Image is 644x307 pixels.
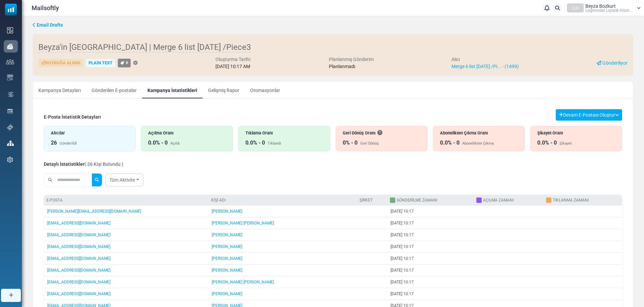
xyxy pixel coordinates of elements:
[343,139,358,147] div: 0% - 0
[47,256,110,261] a: [EMAIL_ADDRESS][DOMAIN_NAME]
[560,141,572,147] div: Şikayet
[387,253,474,265] td: [DATE] 10:17
[360,198,373,203] a: Şirket
[360,141,379,147] div: Geri Dönüş
[483,198,514,203] a: Açılma Zamanı
[567,3,641,12] a: LLH Beyza Bozkurt Logi̇modal Loji̇sti̇k Hi̇zm...
[567,3,584,12] div: LLH
[105,174,143,186] a: Tüm Aktivite
[46,198,63,203] a: E-posta
[245,82,285,98] a: Otomasyonlar
[212,268,242,273] a: [PERSON_NAME]
[212,291,242,296] a: [PERSON_NAME]
[7,43,13,49] img: campaigns-icon-active.png
[215,56,251,63] div: Oluşturma Tarihi:
[148,130,226,136] div: Açılma Oranı
[37,22,63,28] span: translation missing: tr.ms_sidebar.email_drafts
[148,139,168,147] div: 0.0% - 0
[440,130,518,136] div: Abonelikten Çıkma Oranı
[212,233,242,237] a: [PERSON_NAME]
[585,4,616,8] span: Beyza Bozkurt
[7,108,13,114] img: landing_pages.svg
[6,59,14,64] img: contacts-icon.svg
[203,82,245,98] a: Gelişmiş Rapor
[602,60,628,66] span: Gönderiliyor
[126,60,128,65] span: 0
[47,221,110,225] a: [EMAIL_ADDRESS][DOMAIN_NAME]
[211,198,226,203] a: Kişi Adı
[215,63,251,70] div: [DATE] 10:17 AM
[343,130,420,136] div: Geri Dönüş Oranı
[7,124,13,130] img: support-icon.svg
[51,130,129,136] div: Alıcılar
[556,109,622,121] button: Devam E-Postası Oluştur
[47,268,110,273] a: [EMAIL_ADDRESS][DOMAIN_NAME]
[212,244,242,249] a: [PERSON_NAME]
[329,56,374,63] div: Planlanmış Gönderim
[245,139,265,147] div: 0.0% - 0
[133,61,138,65] a: Etiket Ekle
[44,114,101,121] div: E-Posta İstatistik Detayları
[212,209,242,214] a: [PERSON_NAME]
[212,221,274,225] a: [PERSON_NAME] [PERSON_NAME]
[387,217,474,229] td: [DATE] 10:17
[7,27,13,33] img: dashboard-icon.svg
[537,139,557,147] div: 0.0% - 0
[212,256,242,261] a: [PERSON_NAME]
[329,64,355,69] span: Planlanmadı
[387,206,474,217] td: [DATE] 10:17
[451,64,519,69] a: Merge 6 list [DATE] /Pi... - (1499)
[387,265,474,276] td: [DATE] 10:17
[387,229,474,241] td: [DATE] 10:17
[440,139,460,147] div: 0.0% - 0
[60,141,77,147] div: Gönderildi
[44,161,123,168] div: Detaylı İstatistikler
[553,198,589,203] a: Tıklanma Zamanı
[47,244,110,249] a: [EMAIL_ADDRESS][DOMAIN_NAME]
[451,56,519,63] div: Alıcı
[32,3,59,12] span: Mailsoftly
[377,130,382,135] i: Bir e-posta alıcısına ulaşamadığında geri döner. Bu, dolu bir gelen kutusu nedeniyle geçici olara...
[47,291,110,296] a: [EMAIL_ADDRESS][DOMAIN_NAME]
[84,161,123,167] span: ( 26 Kişi Bulundu )
[86,82,142,98] a: Gönderilen E-postalar
[142,82,203,98] a: Kampanya İstatistikleri
[245,130,323,136] div: Tıklama Oranı
[38,59,83,67] div: Kuyruğa Alındı
[47,280,110,284] a: [EMAIL_ADDRESS][DOMAIN_NAME]
[268,141,281,147] div: Tıklandı
[7,157,13,163] img: settings-icon.svg
[387,241,474,253] td: [DATE] 10:17
[51,139,57,147] div: 26
[47,233,110,237] a: [EMAIL_ADDRESS][DOMAIN_NAME]
[33,22,63,29] a: Email Drafts
[387,276,474,288] td: [DATE] 10:17
[38,42,251,53] span: Beyza'in [GEOGRAPHIC_DATA] | Merge 6 list [DATE] /Piece3
[537,130,615,136] div: Şikayet Oranı
[33,82,86,98] a: Kampanya Detayları
[585,8,633,12] span: Logi̇modal Loji̇sti̇k Hi̇zm...
[86,59,115,67] div: Plain Text
[7,91,14,98] img: workflow.svg
[387,288,474,300] td: [DATE] 10:17
[462,141,494,147] div: Abonelikten Çıkma
[170,141,180,147] div: Açıldı
[397,198,437,203] a: Gönderilme Zamanı
[212,280,274,284] a: [PERSON_NAME] [PERSON_NAME]
[5,4,17,16] img: mailsoftly_icon_blue_white.svg
[7,74,13,81] img: email-templates-icon.svg
[47,209,141,214] a: [PERSON_NAME][EMAIL_ADDRESS][DOMAIN_NAME]
[118,59,131,67] a: 0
